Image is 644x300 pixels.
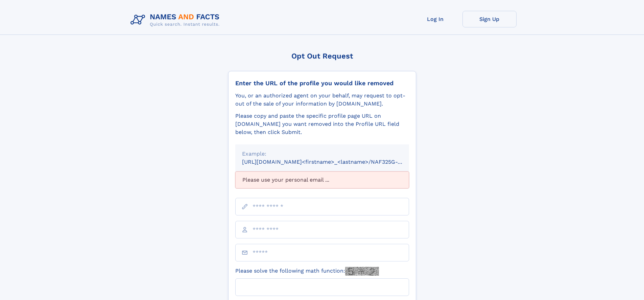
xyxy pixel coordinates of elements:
a: Sign Up [462,11,517,27]
a: Log In [408,11,462,27]
div: Please copy and paste the specific profile page URL on [DOMAIN_NAME] you want removed into the Pr... [235,112,409,136]
div: Opt Out Request [228,52,416,60]
div: Example: [242,150,402,158]
img: Logo Names and Facts [128,11,225,29]
label: Please solve the following math function: [235,267,379,276]
div: Please use your personal email ... [235,171,409,188]
div: Enter the URL of the profile you would like removed [235,79,409,87]
small: [URL][DOMAIN_NAME]<firstname>_<lastname>/NAF325G-xxxxxxxx [242,159,422,165]
div: You, or an authorized agent on your behalf, may request to opt-out of the sale of your informatio... [235,92,409,108]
